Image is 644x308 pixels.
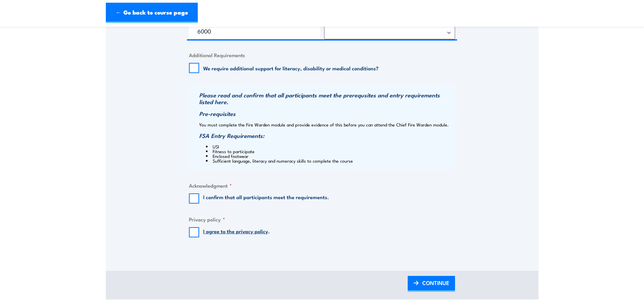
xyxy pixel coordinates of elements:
[199,92,453,105] h3: Please read and confirm that all participants meet the prerequsites and entry requirements listed...
[199,110,453,117] h3: Pre-requisites
[206,144,453,149] li: USI
[199,132,453,139] h3: FSA Entry Requirements:
[203,227,268,235] a: I agree to the privacy policy
[203,65,379,71] label: We require additional support for literacy, disability or medical conditions?
[206,149,453,153] li: Fitness to participate
[189,215,225,223] legend: Privacy policy
[422,274,449,292] span: CONTINUE
[206,153,453,158] li: Enclosed footwear
[203,193,329,204] label: I confirm that all participants meet the requirements.
[203,227,270,237] label: .
[106,3,198,23] a: ← Go back to course page
[199,122,453,127] p: You must complete the Fire Warden module and provide evidence of this before you can attend the C...
[408,276,455,292] a: CONTINUE
[189,51,245,59] legend: Additional Requirements
[189,182,232,189] legend: Acknowledgment
[206,158,453,163] li: Sufficient language, literacy and numeracy skills to complete the course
